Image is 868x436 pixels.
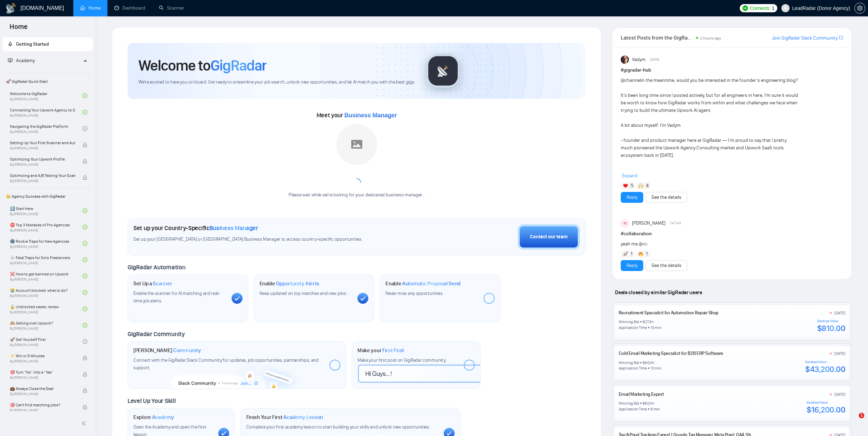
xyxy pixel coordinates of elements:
[646,182,649,189] span: 4
[336,124,377,165] img: placeholder.png
[834,351,845,356] div: [DATE]
[621,77,641,83] span: @channel
[10,172,75,179] span: Optimizing and A/B Testing Your Scanner for Better Results
[10,139,75,146] span: Setting Up Your First Scanner and Auto-Bidder
[621,192,643,203] button: Reply
[133,290,220,304] span: Enable the scanner for AI matching and real-time job alerts.
[650,360,654,365] div: /hr
[854,5,865,11] a: setting
[83,290,87,295] span: check-circle
[138,79,415,86] span: We're excited to have you on board. Get ready to streamline your job search, unlock new opportuni...
[646,260,687,271] button: See the details
[627,262,637,269] a: Reply
[10,220,83,235] a: ⛔ Top 3 Mistakes of Pro AgenciesBy[PERSON_NAME]
[83,372,87,377] span: lock
[16,41,49,47] span: Getting Started
[772,4,775,12] span: 1
[619,319,639,325] div: Winning Bid
[284,192,429,198] div: Please wait while we're looking for your dedicated business manager...
[8,58,35,63] span: Academy
[859,413,864,418] span: 1
[159,5,184,11] a: searchScanner
[622,173,637,179] span: Expand
[643,360,645,365] div: $
[651,194,681,201] a: See the details
[83,93,87,98] span: check-circle
[83,241,87,246] span: check-circle
[623,252,628,256] img: 🚀
[246,424,430,430] span: Complete your first academy lesson to start building your skills and unlock new opportunities.
[10,376,75,380] span: By [PERSON_NAME]
[619,325,647,330] div: Application Time
[10,408,75,412] span: By [PERSON_NAME]
[133,280,172,287] h1: Set Up a
[805,360,845,364] div: Contract Value
[627,194,637,201] a: Reply
[643,319,645,325] div: $
[382,347,404,354] span: First Post
[839,34,843,41] a: export
[619,350,723,356] a: Cold Email Marketing Specialist for B2B ERP Software
[83,159,87,164] span: lock
[10,352,75,359] span: ⚡ Win in 5 Minutes
[153,280,172,287] span: Scanner
[10,301,83,316] a: 🔓 Unblocked cases: reviewBy[PERSON_NAME]
[16,58,35,63] span: Academy
[133,414,174,421] h1: Explore
[10,105,83,120] a: Connecting Your Upwork Agency to GigRadarBy[PERSON_NAME]
[8,58,13,63] span: fund-projection-screen
[83,142,87,147] span: lock
[10,392,75,396] span: By [PERSON_NAME]
[172,358,302,389] img: slackcommunity-bg.png
[5,3,16,14] img: logo
[81,420,88,427] span: double-left
[619,310,719,316] a: Recruitment Specialist for Automotive Repair Shop
[10,252,83,267] a: ☠️ Fatal Traps for Solo FreelancersBy[PERSON_NAME]
[807,401,845,405] div: Contract Value
[845,413,861,429] iframe: Intercom live chat
[344,112,397,119] span: Business Manager
[426,54,460,88] img: gigradar-logo.png
[621,33,694,42] span: Latest Posts from the GigRadar Community
[646,192,687,203] button: See the details
[855,5,865,11] span: setting
[621,77,798,227] div: in the meantime, would you be interested in the founder’s engineering blog? It’s been long time s...
[210,56,266,75] span: GigRadar
[631,182,633,189] span: 5
[518,224,580,250] button: Contact our team
[643,401,645,406] div: $
[10,156,75,163] span: Optimizing Your Upwork Profile
[83,126,87,131] span: check-circle
[357,347,404,354] h1: Make your
[10,369,75,376] span: 🎯 Turn “No” into a “Yes”
[645,401,650,406] div: 60
[283,414,323,421] span: Academy Lesson
[83,388,87,393] span: lock
[619,391,664,397] a: Email Marketing Expert
[619,365,647,371] div: Application Time
[834,310,845,316] div: [DATE]
[619,401,639,406] div: Winning Bid
[650,325,662,330] div: 10 min
[10,146,75,150] span: By [PERSON_NAME]
[651,262,681,269] a: See the details
[385,290,443,296] span: Never miss any opportunities.
[402,280,460,287] span: Automatic Proposal Send
[133,236,401,243] span: Set up your [GEOGRAPHIC_DATA] or [GEOGRAPHIC_DATA] Business Manager to access country-specific op...
[10,385,75,392] span: 💼 Always Close the Deal
[650,365,662,371] div: 10 min
[621,240,798,248] div: yeah me @<>
[133,347,201,354] h1: [PERSON_NAME]
[619,406,647,412] div: Application Time
[83,257,87,262] span: check-circle
[80,5,101,11] a: homeHome
[128,397,176,405] span: Level Up Your Skill
[10,179,75,183] span: By [PERSON_NAME]
[173,347,201,354] span: Community
[650,57,659,63] span: [DATE]
[83,323,87,328] span: check-circle
[10,88,83,103] a: Welcome to GigRadarBy[PERSON_NAME]
[246,414,323,421] h1: Finish Your First
[783,6,788,11] span: user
